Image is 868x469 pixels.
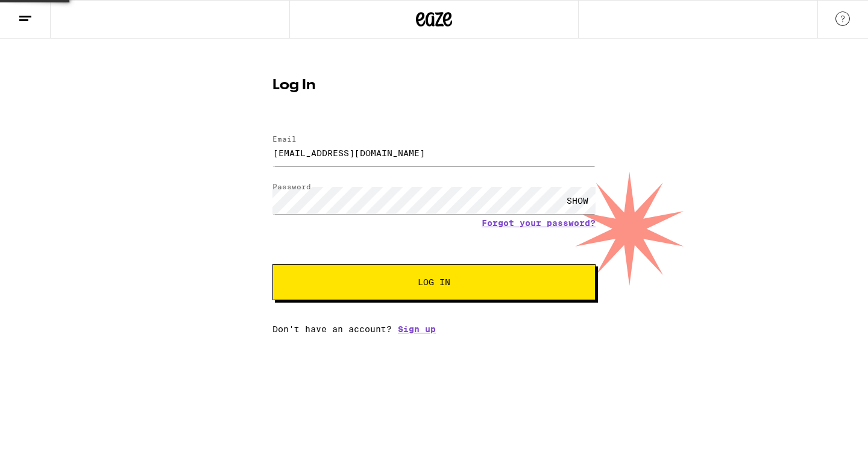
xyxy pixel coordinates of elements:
[272,139,596,166] input: Email
[272,135,297,143] label: Email
[272,78,596,93] h1: Log In
[398,324,436,334] a: Sign up
[482,218,596,228] a: Forgot your password?
[418,278,450,286] span: Log In
[272,324,596,334] div: Don't have an account?
[559,187,596,214] div: SHOW
[272,183,311,190] label: Password
[7,8,87,18] span: Hi. Need any help?
[272,264,596,300] button: Log In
